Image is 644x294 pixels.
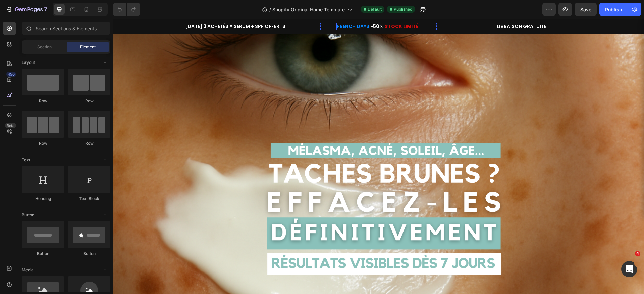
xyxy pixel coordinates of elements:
button: Publish [599,3,628,16]
span: Default [368,6,382,12]
div: Publish [605,6,622,13]
div: Heading [22,196,64,202]
div: 450 [6,72,16,77]
iframe: Design area [113,19,644,294]
div: Button [22,251,64,257]
span: Toggle open [100,210,110,220]
span: Shopify Original Home Template [272,6,345,13]
p: 7 [44,5,47,13]
div: Undo/Redo [113,3,140,16]
span: 4 [635,251,640,256]
span: Button [22,212,34,218]
span: Section [37,44,52,50]
span: Layout [22,59,35,66]
span: Element [80,44,96,50]
div: Row [22,98,64,104]
div: Row [68,140,110,146]
span: / [269,6,271,13]
div: Beta [5,123,16,128]
div: Text Block [68,196,110,202]
div: Row [22,140,64,146]
span: Media [22,267,34,273]
button: 7 [3,3,50,16]
input: Search Sections & Elements [22,22,110,35]
div: Button [68,251,110,257]
div: Row [68,98,110,104]
button: Save [575,3,597,16]
span: Toggle open [100,265,110,276]
span: Save [580,7,591,12]
span: Text [22,157,30,163]
span: Toggle open [100,57,110,68]
iframe: Intercom live chat [621,261,637,277]
span: Toggle open [100,155,110,165]
span: Published [394,6,412,12]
